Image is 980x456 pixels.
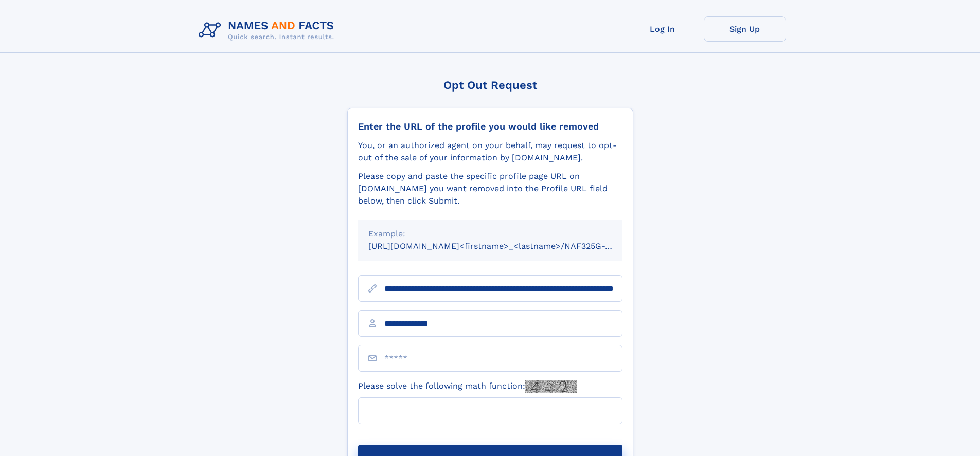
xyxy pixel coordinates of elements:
div: Opt Out Request [347,79,633,92]
img: Logo Names and Facts [194,16,343,44]
a: Sign Up [704,16,786,42]
div: Please copy and paste the specific profile page URL on [DOMAIN_NAME] you want removed into the Pr... [358,170,622,207]
small: [URL][DOMAIN_NAME]<firstname>_<lastname>/NAF325G-xxxxxxxx [368,241,642,251]
a: Log In [621,16,704,42]
label: Please solve the following math function: [358,380,577,393]
div: You, or an authorized agent on your behalf, may request to opt-out of the sale of your informatio... [358,139,622,164]
div: Example: [368,228,612,240]
div: Enter the URL of the profile you would like removed [358,121,622,132]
